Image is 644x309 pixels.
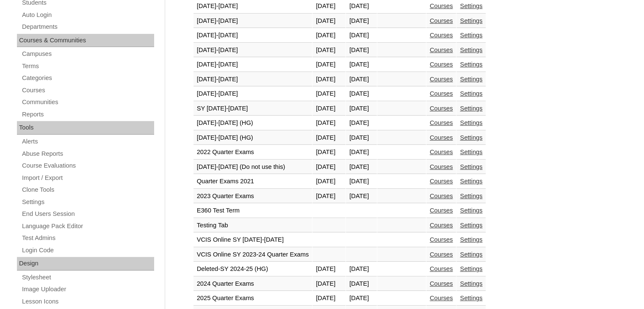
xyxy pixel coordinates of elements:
td: [DATE] [312,277,345,291]
div: Design [17,257,154,270]
td: [DATE] [346,72,377,87]
td: [DATE] [312,174,345,189]
td: [DATE]-[DATE] [193,72,312,87]
a: Settings [460,47,482,53]
a: Courses [430,134,453,141]
a: Login Code [21,245,154,256]
td: VCIS Online SY 2023-24 Quarter Exams [193,248,312,262]
td: [DATE] [346,291,377,306]
td: [DATE] [312,189,345,204]
a: Settings [460,163,482,170]
a: Settings [460,207,482,214]
a: Settings [21,197,154,207]
a: Courses [430,295,453,301]
td: [DATE] [346,145,377,160]
a: Courses [430,32,453,39]
td: [DATE] [346,14,377,28]
td: [DATE] [346,102,377,116]
td: [DATE]-[DATE] [193,14,312,28]
td: [DATE]-[DATE] (HG) [193,131,312,145]
a: Test Admins [21,233,154,243]
td: [DATE] [346,262,377,276]
td: [DATE] [312,160,345,174]
a: Courses [430,47,453,53]
td: [DATE] [312,291,345,306]
td: [DATE] [346,87,377,101]
td: [DATE]-[DATE] [193,58,312,72]
a: End Users Session [21,209,154,219]
a: Categories [21,73,154,83]
div: Tools [17,121,154,135]
a: Courses [430,280,453,287]
td: [DATE] [312,145,345,160]
td: [DATE] [312,131,345,145]
td: Quarter Exams 2021 [193,174,312,189]
a: Settings [460,134,482,141]
a: Language Pack Editor [21,221,154,232]
a: Settings [460,265,482,272]
a: Campuses [21,49,154,59]
td: [DATE] [312,28,345,43]
a: Course Evaluations [21,160,154,171]
a: Courses [430,90,453,97]
td: [DATE] [312,102,345,116]
td: 2025 Quarter Exams [193,291,312,306]
td: Deleted-SY 2024-25 (HG) [193,262,312,276]
a: Communities [21,97,154,108]
td: 2023 Quarter Exams [193,189,312,204]
td: 2022 Quarter Exams [193,145,312,160]
a: Terms [21,61,154,72]
td: VCIS Online SY [DATE]-[DATE] [193,233,312,247]
a: Departments [21,22,154,32]
a: Lesson Icons [21,296,154,307]
a: Alerts [21,136,154,147]
td: [DATE] [346,174,377,189]
td: [DATE] [346,58,377,72]
a: Settings [460,61,482,68]
a: Settings [460,3,482,9]
a: Courses [430,178,453,185]
a: Settings [460,251,482,258]
td: [DATE] [346,160,377,174]
td: 2024 Quarter Exams [193,277,312,291]
a: Courses [430,105,453,112]
td: [DATE] [312,116,345,130]
a: Settings [460,280,482,287]
a: Settings [460,149,482,155]
a: Courses [430,207,453,214]
a: Settings [460,119,482,126]
a: Courses [430,193,453,199]
a: Courses [430,236,453,243]
a: Reports [21,109,154,120]
a: Courses [430,76,453,83]
td: [DATE] [312,43,345,58]
a: Courses [430,119,453,126]
a: Courses [430,149,453,155]
td: [DATE] [346,28,377,43]
a: Auto Login [21,10,154,20]
a: Settings [460,295,482,301]
a: Settings [460,236,482,243]
a: Settings [460,17,482,24]
td: [DATE] [346,277,377,291]
td: [DATE]-[DATE] [193,87,312,101]
td: [DATE] [312,72,345,87]
td: [DATE]-[DATE] [193,43,312,58]
a: Stylesheet [21,272,154,283]
td: [DATE]-[DATE] [193,28,312,43]
a: Image Uploader [21,284,154,295]
td: [DATE] [312,14,345,28]
td: [DATE] [346,131,377,145]
a: Import / Export [21,173,154,183]
a: Settings [460,90,482,97]
td: [DATE] [346,116,377,130]
a: Courses [430,265,453,272]
a: Settings [460,76,482,83]
a: Settings [460,178,482,185]
a: Settings [460,193,482,199]
div: Courses & Communities [17,34,154,47]
td: [DATE] [346,43,377,58]
td: E360 Test Term [193,204,312,218]
td: [DATE] [312,58,345,72]
a: Courses [430,163,453,170]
